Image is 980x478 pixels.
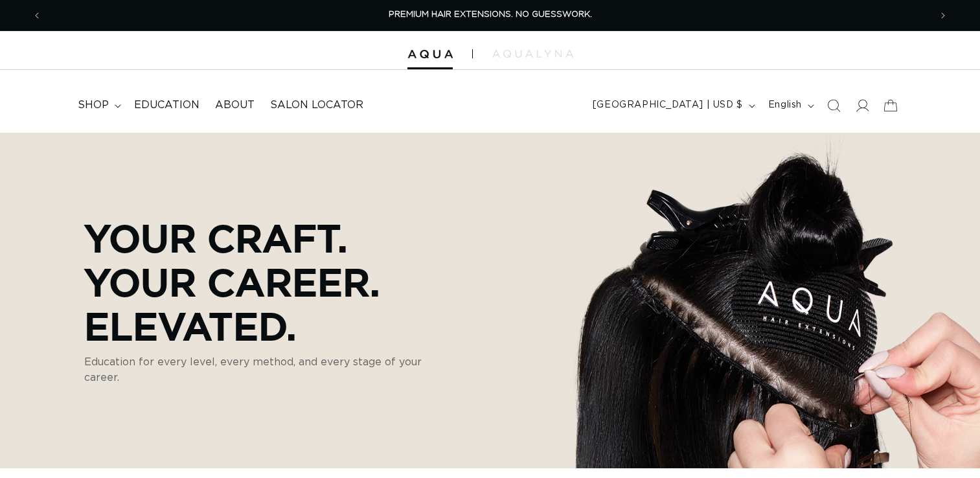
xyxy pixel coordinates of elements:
summary: shop [70,91,126,120]
button: English [760,93,819,118]
button: Next announcement [929,3,957,28]
a: Education [126,91,207,120]
summary: Search [819,91,848,120]
span: Education [134,98,199,112]
a: Salon Locator [262,91,371,120]
span: Salon Locator [270,98,363,112]
p: Education for every level, every method, and every stage of your career. [84,354,453,385]
img: Aqua Hair Extensions [407,50,453,59]
p: Your Craft. Your Career. Elevated. [84,216,453,348]
span: shop [78,98,109,112]
button: Previous announcement [23,3,51,28]
span: [GEOGRAPHIC_DATA] | USD $ [593,98,743,112]
button: [GEOGRAPHIC_DATA] | USD $ [585,93,760,118]
span: PREMIUM HAIR EXTENSIONS. NO GUESSWORK. [389,10,592,19]
a: About [207,91,262,120]
span: English [768,98,802,112]
span: About [215,98,255,112]
img: aqualyna.com [492,50,573,58]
